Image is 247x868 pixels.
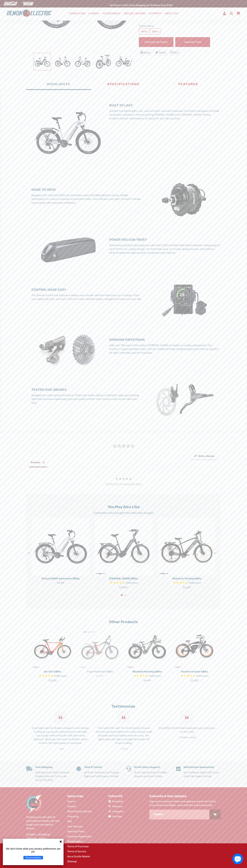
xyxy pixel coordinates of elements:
a: User Manuals [67,825,83,828]
span: 60 reviews [196,675,209,678]
h3: CONTROL MADE EASY [31,288,143,292]
label: White [139,28,149,35]
p: With over 100 years of innovation, [PERSON_NAME] is a leader in cycling components. The Tourney 7... [109,343,221,355]
p: Davient Cruiser eBike [173,670,215,674]
p: The helmet fits well. It’s not noticeably heavier than my previous helmets the audio volume could... [95,726,153,745]
span: Rated 4.8 out of 5 stars 32 reviews [158,581,216,585]
a: Voltura NOVA Commuter eBike $2,199 [32,575,89,585]
p: Great bike! Like the distance it goes on one charge. As long as you use the pedal assist as inten... [32,726,89,745]
span: $4,199 [143,679,151,682]
img: VolturaV1.png [31,96,104,169]
cite: Haa [32,747,89,750]
span: Rated 4.7 out of 5 stars 30 reviews [126,674,168,678]
span: Reviews [191,581,201,584]
h4: Follow US [108,794,144,798]
label: Black [150,28,160,35]
p: The Demon control hub features a simple, user-friendly interface that puts you in charge. Track y... [31,293,143,301]
a: COMING SOON [68,11,87,16]
a: SUPPORT [148,11,163,16]
img: Tronio Commuter eBike - Demon Electric [95,518,153,575]
img: Voltura NOVA Commuter e-Bike [74,53,91,70]
a: Davient Cruiser eBike Rated 4.8 out of 5 stars 60 reviews $3,099 [173,669,215,682]
img: Voltura NOVA Commuter e-Bike [115,53,132,70]
p: Sign up for exclusive offers and updates, and be the first to know about new eBikes, smart helmet... [149,800,221,807]
img: MicrosoftTeams-image_10.jpg [148,181,221,219]
img: 6ix City eBike - Demon Electric [32,627,74,669]
button: Features [156,79,221,90]
h3: TEKTRO DISC BRAKES [31,388,143,392]
p: Powered by premium Samsung/LG cells, this UL2271 certified 48V battery delivers a long range of u... [109,243,221,255]
p: All Orders Over $100, Products Shipped Directly To You, We Cover The Cost [35,771,71,782]
img: MicrosoftTeams-image_14.jpg [148,281,221,319]
h3: MADE TO MOVE [31,188,143,192]
span: $2,199 [57,581,64,584]
span: Reviews [57,675,67,678]
a: FAQ [67,820,72,823]
span: 46 reviews [125,581,138,584]
p: [STREET_ADDRESS][PERSON_NAME] [26,833,62,840]
span: Rated 4.8 out of 5 stars 50 reviews [32,674,74,678]
img: MicrosoftTeams-image_15.jpg [31,331,104,369]
button: Specifications [91,79,156,90]
span: 30 reviews [149,675,161,678]
a: Contact [67,805,76,808]
a: Terms of Purchase [67,845,89,848]
a: Argo Mountain eBike $1,499 [79,669,121,678]
p: Designed for safety and performance, Tektro disc brakes deliver consistent, responsive braking. B... [31,393,143,405]
span: $2,999+ [119,586,128,589]
img: Voltura NOVA Commuter eBike [32,518,89,575]
img: Voltura NOVA Commuter e-Bike [34,53,51,70]
h4: Quick Links [67,794,103,798]
p: Crafted from lightweight, rust- and corrosion-resistant materials, this frame is designed to hand... [109,109,221,120]
img: Demon Electric [2,1,19,7]
h2: You may also like [32,505,215,509]
p: Any Problems, Reach Out To Us & We'll Be Happy To Help [183,771,221,778]
p: [PERSON_NAME] eBike [95,577,153,580]
a: [PERSON_NAME] eBike Rated 4.6 out of 5 stars 46 reviews $2,999+ [95,575,153,589]
p: Customers who bought this item also bought [32,511,215,515]
p: Equipped with a Bafang 500W rear brushless motor, this eBike delivers strong, reliable performanc... [31,193,143,205]
p: We don't know what your privacy preferences are yet. [4,847,62,853]
cite: TsLilly [95,747,153,750]
a: Nova Scotia Rebate [67,855,90,858]
a: Facebook [108,800,123,803]
button: Highlights [26,79,91,90]
p: Blacktail Hunting eBike [126,670,168,674]
span: Reviews [128,581,138,584]
span: 50 reviews [54,675,67,678]
span: Sold Out [86,631,95,633]
a: Phantom Touring eBike Rated 4.8 out of 5 stars 32 reviews $2,699 [158,575,216,589]
button: 1 of 2 [121,594,123,596]
a: Warranty Registration [67,835,92,838]
h2: Other Products [32,620,215,624]
h3: POWER YOU CAN TRUST [109,238,221,242]
span: $1,499 [96,674,104,677]
img: Voltura NOVA Commuter e-Bike [95,53,112,70]
span: Rated 4.8 out of 5 stars 60 reviews [173,674,215,678]
button: Set your privacy [23,856,43,859]
span: $2,699 [183,586,191,589]
span: All Prices in CAD | Free shipping on all orders over $100 [110,4,173,7]
a: DEALER LOCATOR [122,11,147,16]
a: Purchase on Costco [139,37,174,47]
img: Blacktail Hunting eBike - Demon Electric [126,627,168,669]
span: $3,099 [190,679,198,682]
a: Blacktail Hunting eBike Rated 4.7 out of 5 stars 30 reviews $4,199 [126,669,168,682]
img: TGB Canada [21,1,35,7]
h4: Subscribe & Stay Updated [149,794,221,798]
img: Davient Cruiser eBike - Demon Electric [173,627,215,669]
span: Pin it [173,51,179,54]
a: ABOUT US [163,11,180,16]
a: Terms of Service [67,850,86,853]
p: Phantom Touring eBike [158,577,216,580]
a: Pinterest [108,805,122,808]
h5: World-Class Support [134,766,171,769]
a: Phantom Touring eBike - Demon Electric [158,518,216,575]
button: 2 of 2 [124,594,126,596]
h2: Testimonials [63,704,184,709]
h5: Free Shipping [35,766,71,769]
